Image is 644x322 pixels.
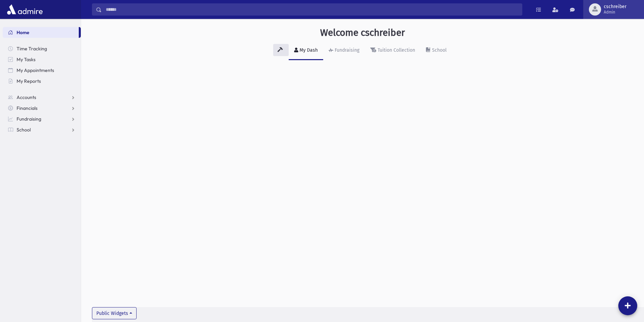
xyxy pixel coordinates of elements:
[298,47,318,53] div: My Dash
[17,56,35,63] span: My Tasks
[289,41,323,60] a: My Dash
[3,65,81,76] a: My Appointments
[3,43,81,54] a: Time Tracking
[3,76,81,86] a: My Reports
[17,127,31,133] span: School
[431,47,447,53] div: School
[3,54,81,65] a: My Tasks
[17,29,29,35] span: Home
[376,47,415,53] div: Tuition Collection
[3,103,81,114] a: Financials
[17,105,38,111] span: Financials
[333,47,359,53] div: Fundraising
[17,67,54,73] span: My Appointments
[17,116,41,122] span: Fundraising
[3,27,79,38] a: Home
[320,27,405,39] h3: Welcome cschreiber
[604,9,626,15] span: Admin
[92,307,137,319] button: Public Widgets
[604,4,626,9] span: cschreiber
[323,41,365,60] a: Fundraising
[421,41,452,60] a: School
[17,46,47,52] span: Time Tracking
[3,92,81,103] a: Accounts
[365,41,421,60] a: Tuition Collection
[17,94,36,100] span: Accounts
[102,3,522,16] input: Search
[3,114,81,124] a: Fundraising
[3,124,81,135] a: School
[5,3,44,16] img: AdmirePro
[17,78,41,84] span: My Reports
